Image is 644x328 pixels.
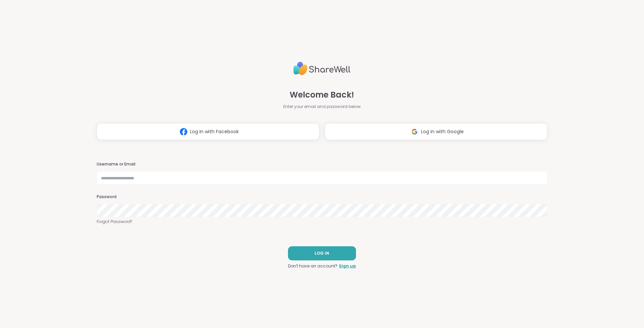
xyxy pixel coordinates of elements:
img: ShareWell Logo [293,59,351,78]
a: Sign up [339,263,356,269]
button: LOG IN [288,246,356,260]
span: Enter your email and password below [283,104,361,110]
span: Log in with Facebook [190,128,239,135]
h3: Password [97,194,547,200]
img: ShareWell Logomark [177,125,190,138]
span: Log in with Google [421,128,464,135]
h3: Username or Email [97,161,547,167]
img: ShareWell Logomark [408,125,421,138]
button: Log in with Google [325,123,547,140]
span: Don't have an account? [288,263,337,269]
span: Welcome Back! [290,89,354,101]
span: LOG IN [315,250,329,256]
a: Forgot Password? [97,219,547,225]
button: Log in with Facebook [97,123,319,140]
